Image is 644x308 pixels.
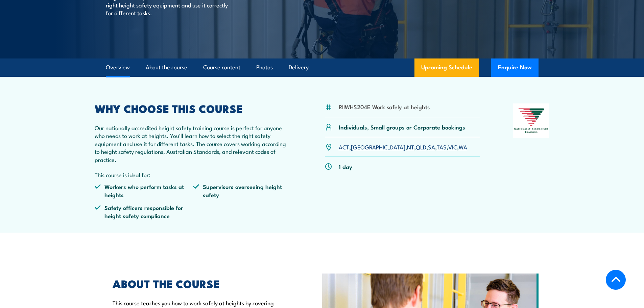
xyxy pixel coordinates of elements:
a: Photos [256,58,273,76]
a: Overview [106,58,130,76]
a: [GEOGRAPHIC_DATA] [351,143,405,151]
li: Workers who perform tasks at heights [95,183,193,198]
a: Course content [203,58,240,76]
li: RIIWHS204E Work safely at heights [339,103,430,111]
a: ACT [339,143,349,151]
li: Safety officers responsible for height safety compliance [95,204,193,219]
a: QLD [416,143,426,151]
p: Individuals, Small groups or Corporate bookings [339,123,465,131]
a: VIC [448,143,457,151]
li: Supervisors overseeing height safety [193,183,292,198]
p: , , , , , , , [339,143,467,151]
p: Our nationally accredited height safety training course is perfect for anyone who needs to work a... [95,124,292,163]
a: TAS [437,143,447,151]
h2: WHY CHOOSE THIS COURSE [95,103,292,113]
p: This course is ideal for: [95,171,292,179]
a: WA [459,143,467,151]
a: Upcoming Schedule [414,58,479,77]
a: Delivery [289,58,309,76]
a: About the course [146,58,187,76]
p: 1 day [339,163,352,170]
a: NT [407,143,414,151]
button: Enquire Now [491,58,539,77]
a: SA [428,143,435,151]
h2: ABOUT THE COURSE [113,279,291,288]
img: Nationally Recognised Training logo. [513,103,550,138]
